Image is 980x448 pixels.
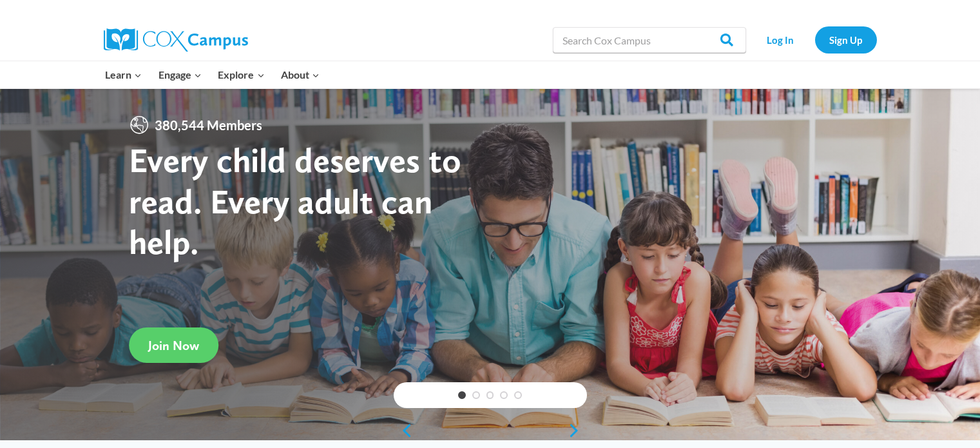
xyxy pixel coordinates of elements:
img: Cox Campus [104,28,248,52]
span: Engage [159,66,202,83]
strong: Every child deserves to read. Every adult can help. [129,139,461,262]
nav: Secondary Navigation [753,26,877,53]
a: next [568,423,587,438]
span: Join Now [148,338,199,353]
a: 3 [486,391,494,399]
a: 4 [500,391,508,399]
a: 5 [514,391,522,399]
span: Explore [218,66,264,83]
a: Join Now [129,327,218,363]
span: 380,544 Members [149,115,267,135]
a: Sign Up [815,26,877,53]
div: content slider buttons [394,418,587,443]
nav: Primary Navigation [97,61,328,88]
a: previous [394,423,413,438]
a: 1 [458,391,466,399]
span: Learn [105,66,142,83]
span: About [281,66,320,83]
input: Search Cox Campus [553,27,746,53]
a: Log In [753,26,809,53]
a: 2 [472,391,480,399]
